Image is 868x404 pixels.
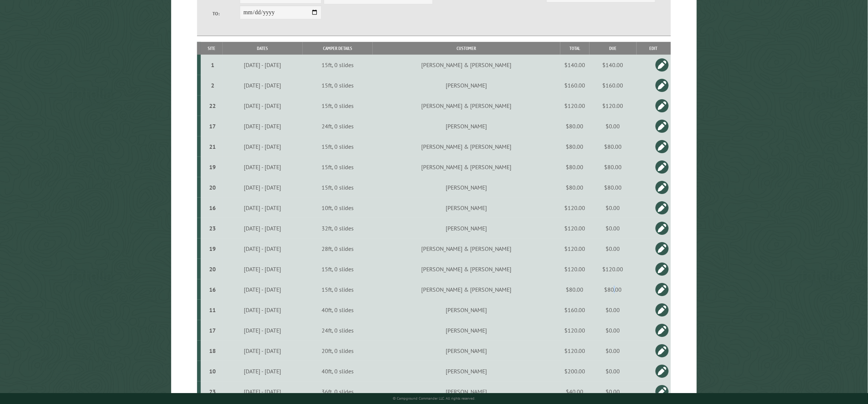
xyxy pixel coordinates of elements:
[560,279,589,300] td: $80.00
[204,306,221,314] div: 11
[589,177,637,198] td: $80.00
[303,177,372,198] td: 15ft, 0 slides
[560,300,589,320] td: $160.00
[560,381,589,402] td: $40.00
[303,116,372,136] td: 24ft, 0 slides
[560,320,589,341] td: $120.00
[224,265,302,273] div: [DATE] - [DATE]
[589,75,637,96] td: $160.00
[589,259,637,279] td: $120.00
[224,61,302,69] div: [DATE] - [DATE]
[373,381,560,402] td: [PERSON_NAME]
[560,361,589,381] td: $200.00
[303,259,372,279] td: 15ft, 0 slides
[560,259,589,279] td: $120.00
[373,116,560,136] td: [PERSON_NAME]
[560,75,589,96] td: $160.00
[204,265,221,273] div: 20
[303,136,372,157] td: 15ft, 0 slides
[204,102,221,109] div: 22
[373,96,560,116] td: [PERSON_NAME] & [PERSON_NAME]
[204,184,221,191] div: 20
[224,306,302,314] div: [DATE] - [DATE]
[204,327,221,334] div: 17
[201,42,222,55] th: Site
[224,245,302,252] div: [DATE] - [DATE]
[373,320,560,341] td: [PERSON_NAME]
[373,157,560,177] td: [PERSON_NAME] & [PERSON_NAME]
[589,136,637,157] td: $80.00
[373,136,560,157] td: [PERSON_NAME] & [PERSON_NAME]
[589,238,637,259] td: $0.00
[589,218,637,238] td: $0.00
[373,198,560,218] td: [PERSON_NAME]
[224,102,302,109] div: [DATE] - [DATE]
[589,96,637,116] td: $120.00
[560,177,589,198] td: $80.00
[560,116,589,136] td: $80.00
[303,320,372,341] td: 24ft, 0 slides
[204,61,221,69] div: 1
[373,341,560,361] td: [PERSON_NAME]
[204,204,221,211] div: 16
[204,368,221,375] div: 10
[560,157,589,177] td: $80.00
[373,279,560,300] td: [PERSON_NAME] & [PERSON_NAME]
[373,238,560,259] td: [PERSON_NAME] & [PERSON_NAME]
[373,361,560,381] td: [PERSON_NAME]
[224,123,302,130] div: [DATE] - [DATE]
[589,279,637,300] td: $80.00
[224,388,302,395] div: [DATE] - [DATE]
[589,198,637,218] td: $0.00
[637,42,671,55] th: Edit
[303,279,372,300] td: 15ft, 0 slides
[589,341,637,361] td: $0.00
[303,381,372,402] td: 36ft, 0 slides
[204,143,221,150] div: 21
[224,204,302,211] div: [DATE] - [DATE]
[224,327,302,334] div: [DATE] - [DATE]
[373,218,560,238] td: [PERSON_NAME]
[560,55,589,75] td: $140.00
[303,361,372,381] td: 40ft, 0 slides
[560,238,589,259] td: $120.00
[373,259,560,279] td: [PERSON_NAME] & [PERSON_NAME]
[204,82,221,89] div: 2
[303,218,372,238] td: 32ft, 0 slides
[303,300,372,320] td: 40ft, 0 slides
[393,396,475,401] small: © Campground Commander LLC. All rights reserved.
[224,286,302,293] div: [DATE] - [DATE]
[303,96,372,116] td: 15ft, 0 slides
[224,82,302,89] div: [DATE] - [DATE]
[589,300,637,320] td: $0.00
[560,218,589,238] td: $120.00
[204,245,221,252] div: 19
[560,42,589,55] th: Total
[303,341,372,361] td: 20ft, 0 slides
[373,300,560,320] td: [PERSON_NAME]
[303,198,372,218] td: 10ft, 0 slides
[204,347,221,354] div: 18
[204,163,221,171] div: 19
[589,116,637,136] td: $0.00
[589,320,637,341] td: $0.00
[224,143,302,150] div: [DATE] - [DATE]
[589,381,637,402] td: $0.00
[589,42,637,55] th: Due
[373,55,560,75] td: [PERSON_NAME] & [PERSON_NAME]
[303,75,372,96] td: 15ft, 0 slides
[223,42,303,55] th: Dates
[303,42,372,55] th: Camper Details
[204,286,221,293] div: 16
[560,136,589,157] td: $80.00
[303,238,372,259] td: 28ft, 0 slides
[204,225,221,232] div: 23
[373,177,560,198] td: [PERSON_NAME]
[224,347,302,354] div: [DATE] - [DATE]
[212,10,240,17] label: To:
[224,163,302,171] div: [DATE] - [DATE]
[560,96,589,116] td: $120.00
[560,198,589,218] td: $120.00
[589,157,637,177] td: $80.00
[373,75,560,96] td: [PERSON_NAME]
